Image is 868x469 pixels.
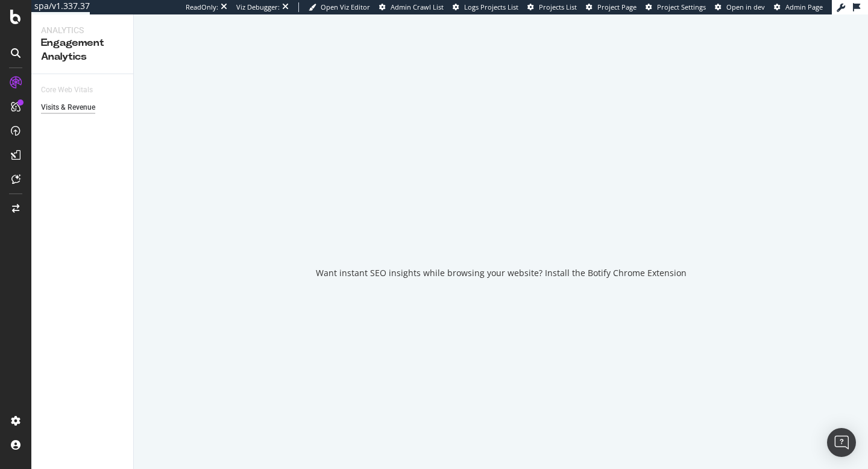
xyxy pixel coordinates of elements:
a: Admin Page [774,2,823,12]
a: Visits & Revenue [41,101,125,114]
a: Open Viz Editor [309,2,370,12]
a: Projects List [527,2,577,12]
div: animation [458,204,544,248]
div: Want instant SEO insights while browsing your website? Install the Botify Chrome Extension [316,267,687,279]
div: Visits & Revenue [41,101,95,114]
span: Admin Crawl List [391,2,444,11]
a: Core Web Vitals [41,84,105,96]
div: Analytics [41,24,124,36]
a: Admin Crawl List [379,2,444,12]
a: Project Settings [646,2,706,12]
span: Logs Projects List [464,2,518,11]
a: Project Page [586,2,637,12]
div: ReadOnly: [186,2,218,12]
span: Open Viz Editor [321,2,370,11]
div: Open Intercom Messenger [827,428,856,457]
a: Logs Projects List [453,2,518,12]
a: Open in dev [715,2,765,12]
div: Core Web Vitals [41,84,93,96]
div: Viz Debugger: [236,2,280,12]
span: Open in dev [726,2,765,11]
span: Projects List [539,2,577,11]
div: Engagement Analytics [41,36,124,64]
span: Project Page [597,2,637,11]
span: Admin Page [785,2,823,11]
span: Project Settings [657,2,706,11]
